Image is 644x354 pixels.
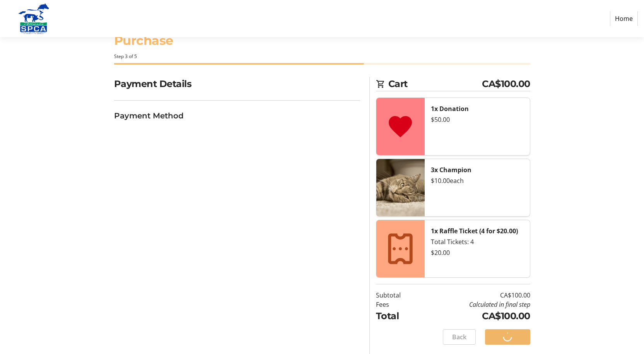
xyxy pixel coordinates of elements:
[610,11,638,26] a: Home
[6,3,61,34] img: Alberta SPCA's Logo
[376,309,420,323] td: Total
[114,53,530,60] div: Step 3 of 5
[431,248,524,257] div: $20.00
[431,115,524,124] div: $50.00
[431,227,518,235] strong: 1x Raffle Ticket (4 for $20.00)
[388,77,482,91] span: Cart
[376,159,425,216] img: Champion
[376,300,420,309] td: Fees
[431,104,469,113] strong: 1x Donation
[420,309,530,323] td: CA$100.00
[431,237,524,246] div: Total Tickets: 4
[431,176,524,185] div: $10.00 each
[114,110,360,121] h3: Payment Method
[376,291,420,300] td: Subtotal
[114,31,530,50] h1: Purchase
[114,77,360,91] h2: Payment Details
[431,166,471,174] strong: 3x Champion
[420,300,530,309] td: Calculated in final step
[420,291,530,300] td: CA$100.00
[482,77,530,91] span: CA$100.00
